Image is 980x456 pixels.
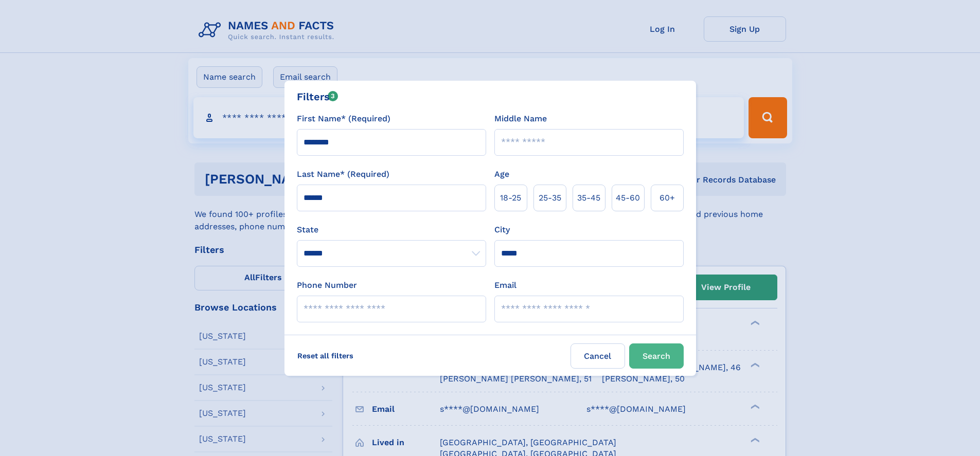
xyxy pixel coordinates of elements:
span: 45‑60 [616,192,640,204]
label: Middle Name [494,113,547,125]
label: Phone Number [297,279,357,291]
label: Reset all filters [291,343,360,368]
span: 35‑45 [577,192,600,204]
label: City [494,224,510,236]
label: First Name* (Required) [297,113,390,125]
label: Age [494,168,509,180]
button: Search [629,343,684,369]
label: Email [494,279,516,291]
div: Filters [297,89,338,104]
label: Cancel [571,343,625,369]
span: 60+ [660,192,675,204]
span: 18‑25 [500,192,521,204]
span: 25‑35 [539,192,561,204]
label: State [297,224,486,236]
label: Last Name* (Required) [297,168,389,180]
